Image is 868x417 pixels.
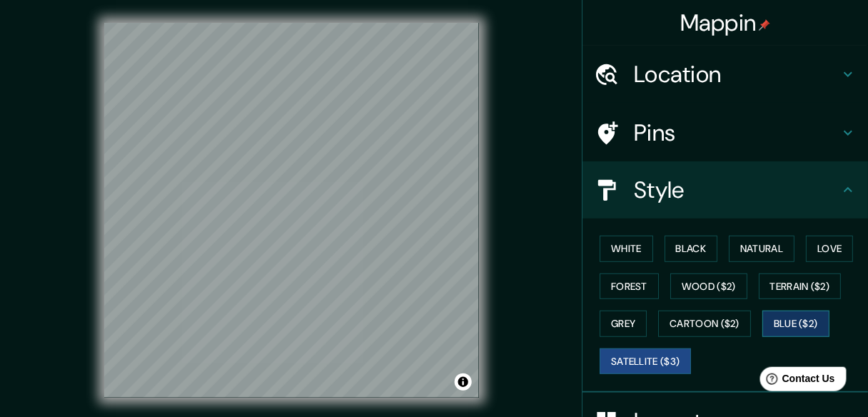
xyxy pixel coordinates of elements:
[759,273,842,300] button: Terrain ($2)
[582,104,868,161] div: Pins
[762,311,829,337] button: Blue ($2)
[729,236,794,262] button: Natural
[600,236,653,262] button: White
[600,348,691,375] button: Satellite ($3)
[455,373,472,391] button: Toggle attribution
[104,23,479,398] canvas: Map
[658,311,751,337] button: Cartoon ($2)
[634,119,839,147] h4: Pins
[600,311,647,337] button: Grey
[634,176,839,204] h4: Style
[665,236,718,262] button: Black
[741,361,852,401] iframe: Help widget launcher
[759,19,770,31] img: pin-icon.png
[600,273,659,300] button: Forest
[634,60,839,89] h4: Location
[670,273,747,300] button: Wood ($2)
[582,46,868,103] div: Location
[680,9,771,37] h4: Mappin
[582,161,868,218] div: Style
[806,236,853,262] button: Love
